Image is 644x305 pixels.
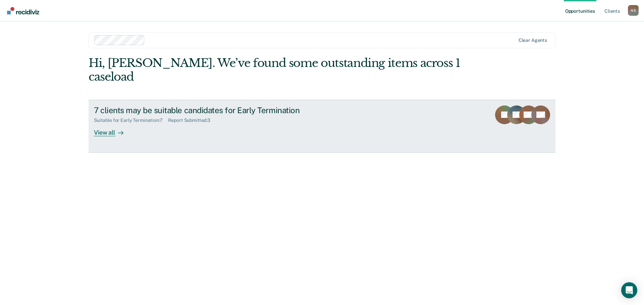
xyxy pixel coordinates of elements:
div: Hi, [PERSON_NAME]. We’ve found some outstanding items across 1 caseload [89,56,462,84]
button: Profile dropdown button [628,5,639,16]
div: 7 clients may be suitable candidates for Early Termination [94,105,329,115]
div: Clear agents [519,37,547,43]
div: Open Intercom Messenger [621,282,637,298]
div: N S [628,5,639,16]
div: View all [94,123,131,136]
a: 7 clients may be suitable candidates for Early TerminationSuitable for Early Termination:7Report ... [89,100,555,153]
div: Report Submitted : 3 [168,118,216,123]
div: Suitable for Early Termination : 7 [94,118,168,123]
img: Recidiviz [7,7,39,14]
